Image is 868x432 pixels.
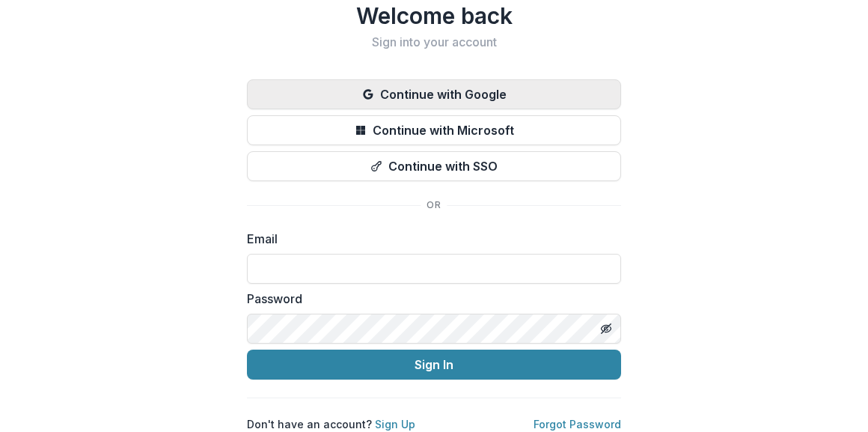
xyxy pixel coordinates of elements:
[247,230,612,248] label: Email
[247,79,621,109] button: Continue with Google
[247,115,621,145] button: Continue with Microsoft
[247,151,621,181] button: Continue with SSO
[247,35,621,49] h2: Sign into your account
[534,418,621,431] a: Forgot Password
[247,290,612,308] label: Password
[594,317,618,341] button: Toggle password visibility
[247,350,621,380] button: Sign In
[375,418,415,431] a: Sign Up
[247,2,621,29] h1: Welcome back
[247,416,415,432] p: Don't have an account?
